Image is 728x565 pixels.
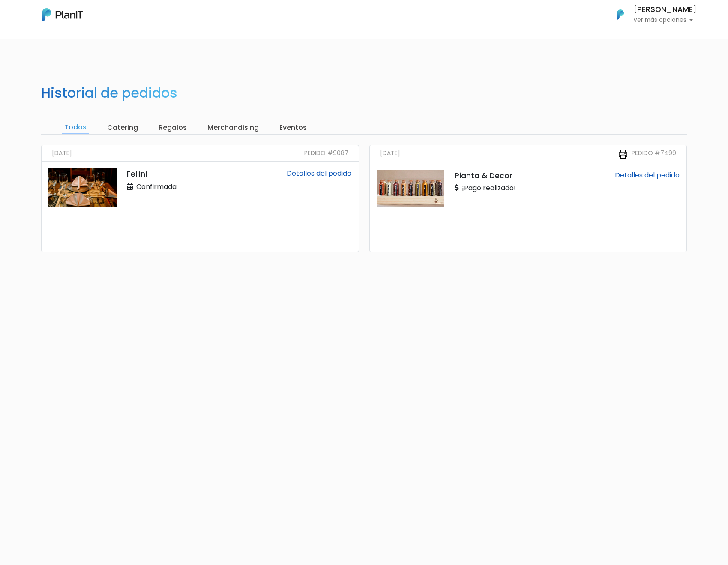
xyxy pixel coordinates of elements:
[205,122,261,134] input: Merchandising
[633,17,697,23] p: Ver más opciones
[455,170,549,181] p: Pianta & Decor
[127,168,221,180] p: Fellini
[633,6,697,14] h6: [PERSON_NAME]
[48,168,117,207] img: thumb_ChatGPT_Image_24_jun_2025__17_42_51.png
[42,8,83,21] img: PlanIt Logo
[52,149,72,158] small: [DATE]
[380,149,400,159] small: [DATE]
[606,3,697,26] button: PlanIt Logo [PERSON_NAME] Ver más opciones
[156,122,189,134] input: Regalos
[41,85,177,101] h2: Historial de pedidos
[105,122,141,134] input: Catering
[455,183,516,193] p: ¡Pago realizado!
[632,149,676,159] small: Pedido #7499
[127,182,177,192] p: Confirmada
[304,149,348,158] small: Pedido #9087
[615,170,680,180] a: Detalles del pedido
[277,122,309,134] input: Eventos
[287,168,351,178] a: Detalles del pedido
[618,149,628,159] img: printer-31133f7acbd7ec30ea1ab4a3b6864c9b5ed483bd8d1a339becc4798053a55bbc.svg
[62,122,89,134] input: Todos
[377,170,445,207] img: thumb_WhatsApp_Image_2021-08-28_at_13.44.18.jpeg
[611,5,630,24] img: PlanIt Logo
